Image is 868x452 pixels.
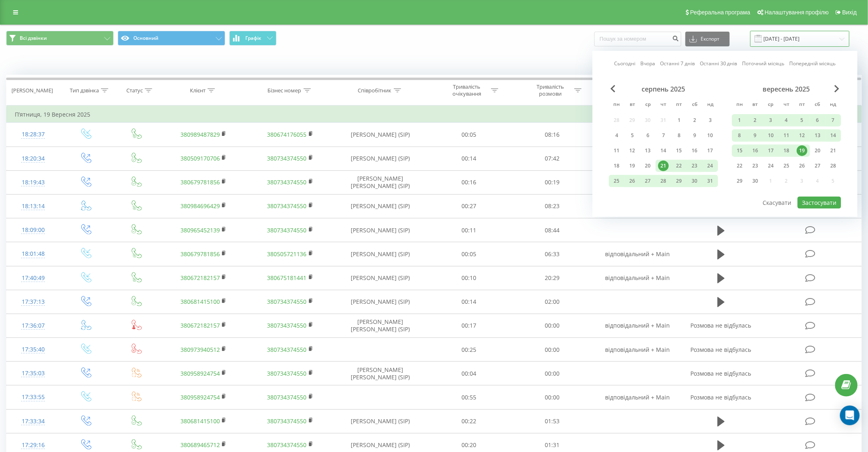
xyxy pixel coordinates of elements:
div: 17:33:34 [15,413,52,429]
td: 00:00 [511,338,594,362]
div: 5 [797,115,808,126]
div: нд 21 вер 2025 р. [826,145,841,157]
div: пт 26 вер 2025 р. [795,160,810,172]
td: [PERSON_NAME] [PERSON_NAME] (SIP) [333,170,427,194]
button: Основний [118,31,225,46]
td: [PERSON_NAME] [PERSON_NAME] (SIP) [333,314,427,337]
div: ср 13 серп 2025 р. [640,145,656,157]
div: 18 [612,161,622,171]
abbr: субота [812,99,824,111]
abbr: субота [689,99,701,111]
td: відповідальний + Main [594,242,681,266]
td: 00:04 [427,362,511,385]
td: 20:29 [511,266,594,290]
div: сб 20 вер 2025 р. [810,145,826,157]
abbr: неділя [704,99,717,111]
td: 00:55 [427,385,511,409]
a: 380505721136 [267,250,307,258]
td: 00:22 [427,409,511,433]
div: чт 11 вер 2025 р. [779,129,795,142]
div: пн 1 вер 2025 р. [732,114,748,126]
abbr: вівторок [626,99,639,111]
div: 18:01:48 [15,246,52,262]
td: [PERSON_NAME] (SIP) [333,290,427,314]
div: пт 15 серп 2025 р. [672,145,687,157]
div: пн 8 вер 2025 р. [732,129,748,142]
td: 08:16 [511,123,594,147]
a: Останні 7 днів [660,60,695,67]
div: 10 [705,130,716,141]
div: 18:09:00 [15,222,52,238]
button: Експорт [685,32,730,46]
td: [PERSON_NAME] (SIP) [333,266,427,290]
div: пт 12 вер 2025 р. [795,129,810,142]
td: 00:05 [427,123,511,147]
a: 380689465712 [180,441,220,449]
div: пн 11 серп 2025 р. [609,145,625,157]
div: чт 25 вер 2025 р. [779,160,795,172]
div: 17:40:49 [15,270,52,286]
div: 21 [828,145,839,156]
a: 380734374550 [267,154,307,162]
a: 380734374550 [267,417,307,425]
input: Пошук за номером [594,32,681,46]
td: [PERSON_NAME] (SIP) [333,218,427,242]
div: 27 [813,161,823,171]
td: 08:23 [511,194,594,218]
div: пн 29 вер 2025 р. [732,175,748,187]
abbr: неділя [827,99,840,111]
div: 4 [781,115,792,126]
td: 00:19 [511,170,594,194]
div: 7 [658,130,669,141]
div: 17:35:40 [15,342,52,358]
a: Останні 30 днів [700,60,738,67]
div: 20 [643,161,653,171]
td: 00:00 [511,314,594,337]
div: вт 2 вер 2025 р. [748,114,763,126]
td: відповідальний + Main [594,266,681,290]
div: пт 19 вер 2025 р. [795,145,810,157]
div: нд 28 вер 2025 р. [826,160,841,172]
div: 30 [750,176,761,186]
div: 16 [750,145,761,156]
div: серпень 2025 [609,85,718,93]
div: 12 [627,145,638,156]
div: [PERSON_NAME] [11,87,53,94]
div: 22 [735,161,745,171]
div: 21 [658,161,669,171]
td: 02:00 [511,290,594,314]
div: 9 [690,130,700,141]
abbr: середа [765,99,777,111]
span: Всі дзвінки [20,35,47,41]
a: 380734374550 [267,298,307,305]
div: вт 16 вер 2025 р. [748,145,763,157]
div: ср 10 вер 2025 р. [763,129,779,142]
div: 28 [828,161,839,171]
div: 17:36:07 [15,318,52,334]
div: чт 7 серп 2025 р. [656,129,672,142]
span: Розмова не відбулась [691,321,752,329]
div: 17 [766,145,777,156]
div: 20 [813,145,823,156]
div: вт 12 серп 2025 р. [625,145,640,157]
abbr: понеділок [611,99,623,111]
abbr: четвер [781,99,793,111]
a: Вчора [640,60,655,67]
a: Сьогодні [614,60,635,67]
td: 00:05 [427,242,511,266]
div: 29 [735,176,745,186]
a: 380675181441 [267,274,307,282]
a: 380973940512 [180,346,220,353]
div: нд 3 серп 2025 р. [703,114,718,126]
a: 380681415100 [180,417,220,425]
td: 00:14 [427,290,511,314]
div: пн 4 серп 2025 р. [609,129,625,142]
a: 380734374550 [267,226,307,234]
a: 380679781856 [180,250,220,258]
button: Застосувати [798,197,841,209]
div: пн 15 вер 2025 р. [732,145,748,157]
div: нд 7 вер 2025 р. [826,114,841,126]
div: 24 [766,161,777,171]
div: 15 [674,145,685,156]
div: 18 [781,145,792,156]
